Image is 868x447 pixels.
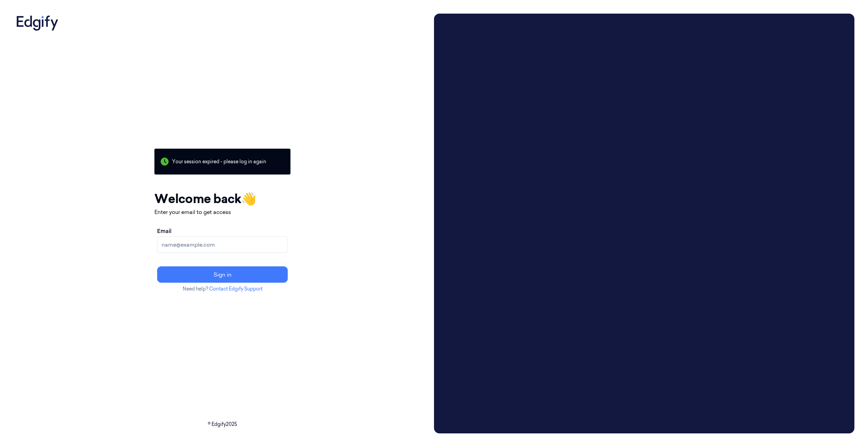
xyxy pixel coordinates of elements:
h1: Welcome back 👋 [154,189,290,208]
p: Enter your email to get access [154,208,290,216]
input: name@example.com [157,236,288,253]
div: Your session expired - please log in again [154,149,290,175]
p: © Edgify 2025 [14,421,431,428]
label: Email [157,227,171,235]
p: Need help? [154,285,290,293]
button: Sign in [157,266,288,283]
a: Contact Edgify Support [209,286,263,292]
